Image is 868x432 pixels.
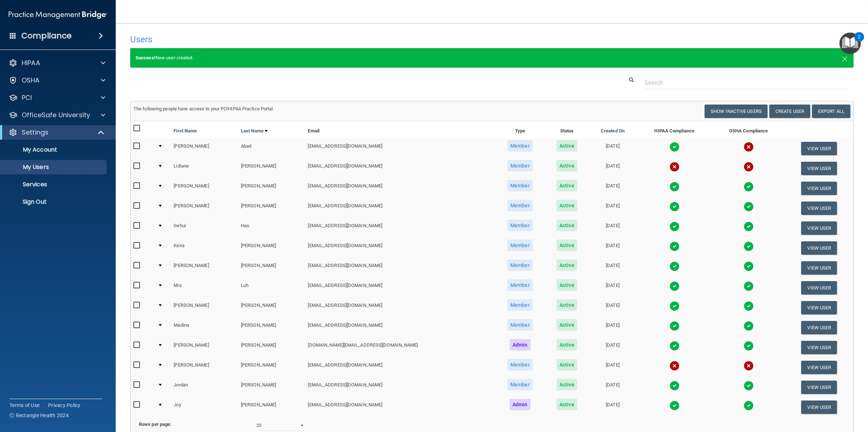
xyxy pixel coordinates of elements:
td: [DATE] [588,397,637,417]
td: [PERSON_NAME] [171,298,238,318]
img: tick.e7d51cea.svg [744,281,754,291]
span: Member [507,240,533,251]
h4: Users [130,35,548,44]
td: [PERSON_NAME] [171,357,238,377]
img: tick.e7d51cea.svg [669,321,680,331]
span: Member [507,319,533,331]
span: The following people have access to your PCIHIPAA Practice Portal [133,106,273,111]
span: Member [507,259,533,271]
img: tick.e7d51cea.svg [744,241,754,251]
p: My Account [5,146,103,153]
a: Terms of Use [9,402,39,409]
span: Active [557,220,577,231]
span: Member [507,299,533,311]
td: [DATE] [588,178,637,198]
img: tick.e7d51cea.svg [669,202,680,212]
img: tick.e7d51cea.svg [744,202,754,212]
a: Export All [812,105,850,118]
td: [EMAIL_ADDRESS][DOMAIN_NAME] [305,178,494,198]
button: View User [801,281,837,295]
button: View User [801,361,837,374]
td: [EMAIL_ADDRESS][DOMAIN_NAME] [305,298,494,318]
td: Luh [238,278,305,298]
img: PMB logo [9,8,107,22]
th: Status [545,121,588,139]
td: [DATE] [588,158,637,178]
img: tick.e7d51cea.svg [669,281,680,291]
button: View User [801,321,837,334]
td: [DATE] [588,338,637,357]
td: [EMAIL_ADDRESS][DOMAIN_NAME] [305,218,494,238]
td: [PERSON_NAME] [238,357,305,377]
th: Email [305,121,494,139]
td: [DATE] [588,357,637,377]
div: 2 [858,37,860,46]
button: View User [801,341,837,354]
td: [DATE] [588,258,637,278]
span: × [842,51,848,65]
td: [PERSON_NAME] [238,158,305,178]
a: HIPAA [9,59,105,67]
td: [PERSON_NAME] [171,198,238,218]
span: Member [507,180,533,191]
p: My Users [5,164,103,171]
button: View User [801,142,837,155]
span: Member [507,200,533,211]
img: tick.e7d51cea.svg [669,261,680,271]
p: Sign Out [5,198,103,206]
a: First Name [174,127,197,135]
td: [DATE] [588,238,637,258]
img: cross.ca9f0e7f.svg [744,162,754,172]
td: Joy [171,397,238,417]
a: OfficeSafe University [9,111,105,119]
td: [EMAIL_ADDRESS][DOMAIN_NAME] [305,397,494,417]
span: Active [557,339,577,351]
div: New user created. [130,48,854,68]
button: View User [801,241,837,255]
td: [DATE] [588,377,637,397]
p: OSHA [22,76,40,85]
td: [PERSON_NAME] [171,139,238,158]
span: Active [557,299,577,311]
img: tick.e7d51cea.svg [669,401,680,411]
a: PCI [9,93,105,102]
span: Member [507,359,533,370]
p: Settings [22,128,48,137]
img: tick.e7d51cea.svg [744,341,754,351]
a: Created On [601,127,625,135]
button: View User [801,202,837,215]
td: [PERSON_NAME] [238,258,305,278]
strong: Success! [136,55,156,60]
button: View User [801,182,837,195]
img: cross.ca9f0e7f.svg [669,162,680,172]
td: [EMAIL_ADDRESS][DOMAIN_NAME] [305,258,494,278]
span: Active [557,200,577,211]
td: [DATE] [588,318,637,338]
td: [EMAIL_ADDRESS][DOMAIN_NAME] [305,238,494,258]
img: tick.e7d51cea.svg [744,381,754,391]
a: Settings [9,128,105,137]
button: Open Resource Center, 2 new notifications [839,33,861,54]
th: OSHA Compliance [712,121,785,139]
td: [EMAIL_ADDRESS][DOMAIN_NAME] [305,198,494,218]
p: Services [5,181,103,188]
span: Active [557,359,577,370]
a: Last Name [241,127,268,135]
a: OSHA [9,76,105,85]
button: Create User [769,105,810,118]
td: [PERSON_NAME] [238,178,305,198]
span: Active [557,379,577,390]
img: tick.e7d51cea.svg [669,301,680,311]
td: [EMAIL_ADDRESS][DOMAIN_NAME] [305,139,494,158]
img: tick.e7d51cea.svg [744,221,754,232]
td: [DATE] [588,198,637,218]
input: Search [644,76,848,89]
img: tick.e7d51cea.svg [669,142,680,152]
span: Member [507,220,533,231]
td: Madina [171,318,238,338]
td: [DATE] [588,298,637,318]
th: HIPAA Compliance [637,121,712,139]
td: Keira [171,238,238,258]
img: tick.e7d51cea.svg [669,241,680,251]
td: [EMAIL_ADDRESS][DOMAIN_NAME] [305,357,494,377]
